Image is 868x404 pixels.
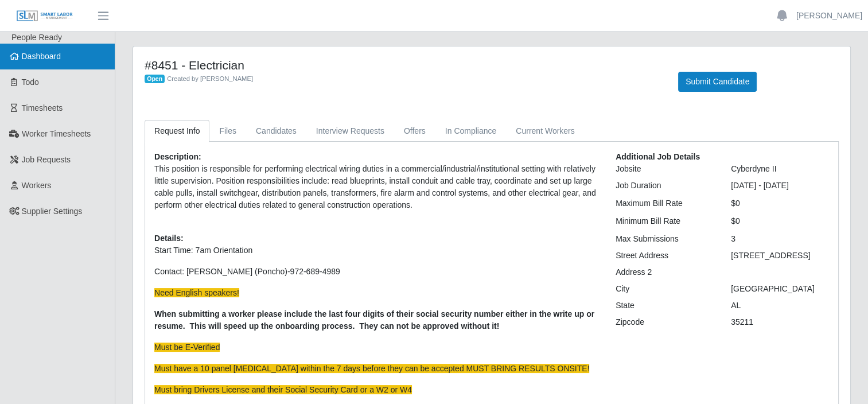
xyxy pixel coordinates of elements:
span: Dashboard [22,52,61,61]
div: 3 [722,233,838,245]
strong: When submitting a worker please include the last four digits of their social security number eith... [154,309,594,331]
span: Todo [22,77,39,87]
div: Minimum Bill Rate [607,215,722,227]
b: Additional Job Details [616,152,700,161]
a: Request Info [145,120,209,142]
div: [STREET_ADDRESS] [722,250,838,262]
span: Worker Timesheets [22,129,91,138]
a: Candidates [246,120,306,142]
div: [DATE] - [DATE] [722,180,838,192]
div: Max Submissions [607,233,722,245]
p: Contact: [PERSON_NAME] (Poncho)-972-689-4989 [154,266,598,278]
div: Cyberdyne II [722,163,838,175]
div: City [607,283,722,295]
div: Address 2 [607,266,722,278]
p: Start Time: 7am Orientation [154,244,598,257]
div: Maximum Bill Rate [607,197,722,209]
span: Must bring Drivers License and their Social Security Card or a W2 or W4 [154,385,412,394]
img: SLM Logo [16,10,73,22]
span: Must have a 10 panel [MEDICAL_DATA] within the 7 days before they can be accepted MUST BRING RESU... [154,364,589,373]
div: 35211 [722,316,838,328]
div: $0 [722,215,838,227]
span: Workers [22,181,52,190]
a: Interview Requests [306,120,394,142]
a: Offers [394,120,435,142]
span: Created by [PERSON_NAME] [167,75,253,82]
div: Jobsite [607,163,722,175]
span: Must be E-Verified [154,343,220,352]
span: Job Requests [22,155,71,164]
a: [PERSON_NAME] [796,10,862,22]
h4: #8451 - Electrician [145,58,661,72]
div: AL [722,300,838,312]
span: Timesheets [22,103,63,112]
p: This position is responsible for performing electrical wiring duties in a commercial/industrial/i... [154,163,598,211]
div: Street Address [607,250,722,262]
span: Need English speakers! [154,288,239,297]
b: Details: [154,234,184,243]
a: Files [209,120,246,142]
a: Current Workers [506,120,584,142]
button: Submit Candidate [678,72,757,92]
div: Job Duration [607,180,722,192]
div: Zipcode [607,316,722,328]
span: Supplier Settings [22,207,83,216]
div: State [607,300,722,312]
div: [GEOGRAPHIC_DATA] [722,283,838,295]
a: In Compliance [435,120,507,142]
span: People Ready [11,33,62,42]
span: Open [145,75,165,84]
div: $0 [722,197,838,209]
b: Description: [154,152,201,161]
